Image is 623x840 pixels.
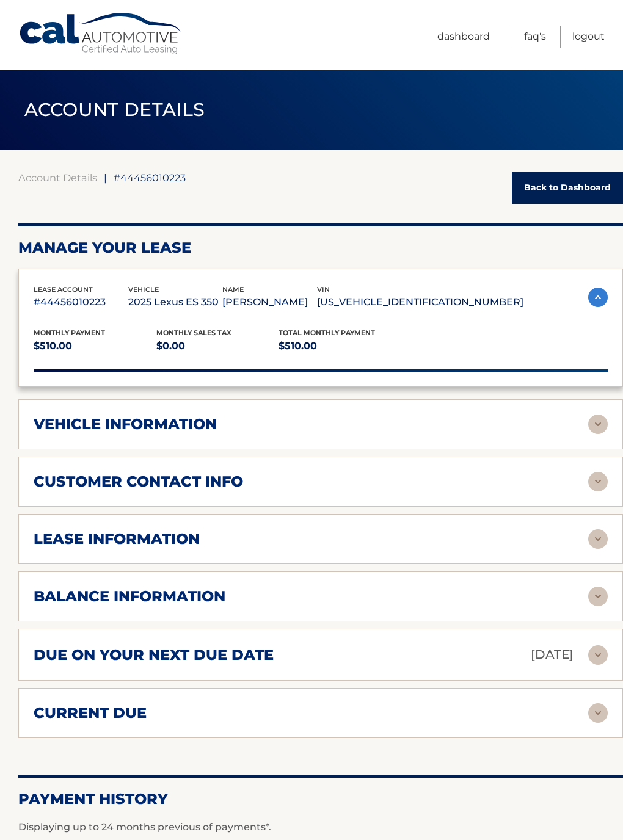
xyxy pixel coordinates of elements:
[588,288,608,307] img: accordion-active.svg
[114,172,186,184] span: #44456010223
[222,285,244,294] span: name
[18,790,623,808] h2: Payment History
[588,645,608,665] img: accordion-rest.svg
[531,644,574,665] p: [DATE]
[34,704,147,722] h2: current due
[317,285,330,294] span: vin
[512,172,623,204] a: Back to Dashboard
[128,294,223,311] p: 2025 Lexus ES 350
[317,294,523,311] p: [US_VEHICLE_IDENTIFICATION_NUMBER]
[279,338,401,355] p: $510.00
[156,338,279,355] p: $0.00
[524,26,546,48] a: FAQ's
[24,98,205,121] span: ACCOUNT DETAILS
[279,328,375,337] span: Total Monthly Payment
[588,415,608,434] img: accordion-rest.svg
[34,294,128,311] p: #44456010223
[34,587,225,606] h2: balance information
[34,415,217,433] h2: vehicle information
[437,26,490,48] a: Dashboard
[588,703,608,723] img: accordion-rest.svg
[18,12,183,56] a: Cal Automotive
[18,820,623,835] p: Displaying up to 24 months previous of payments*.
[588,472,608,491] img: accordion-rest.svg
[572,26,605,48] a: Logout
[34,338,156,355] p: $510.00
[34,472,243,491] h2: customer contact info
[588,529,608,549] img: accordion-rest.svg
[588,587,608,606] img: accordion-rest.svg
[18,239,623,257] h2: Manage Your Lease
[156,328,231,337] span: Monthly sales Tax
[222,294,317,311] p: [PERSON_NAME]
[34,328,105,337] span: Monthly Payment
[34,646,274,664] h2: due on your next due date
[34,530,200,548] h2: lease information
[104,172,107,184] span: |
[34,285,93,294] span: lease account
[128,285,159,294] span: vehicle
[18,172,97,184] a: Account Details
